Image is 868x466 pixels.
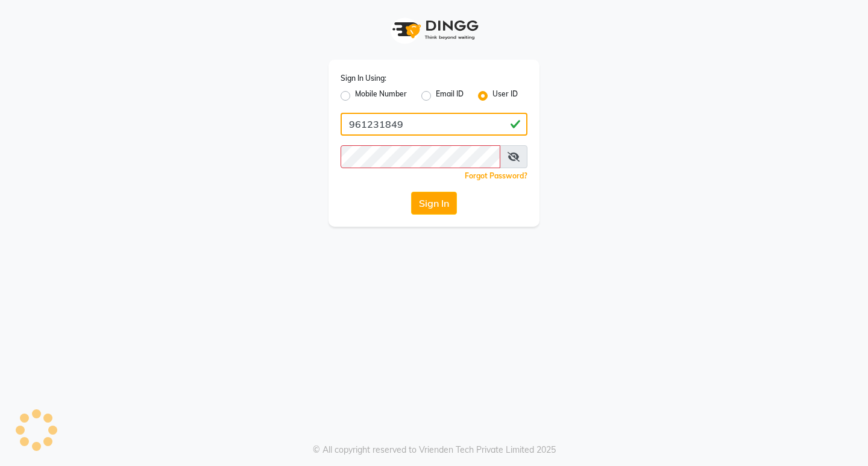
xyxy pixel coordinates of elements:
input: Username [341,145,500,168]
label: Email ID [436,89,464,103]
a: Forgot Password? [465,171,527,180]
input: Username [341,113,527,136]
button: Sign In [411,192,457,215]
img: logo1.svg [386,12,482,48]
label: Mobile Number [355,89,407,103]
label: Sign In Using: [341,73,386,84]
label: User ID [492,89,518,103]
